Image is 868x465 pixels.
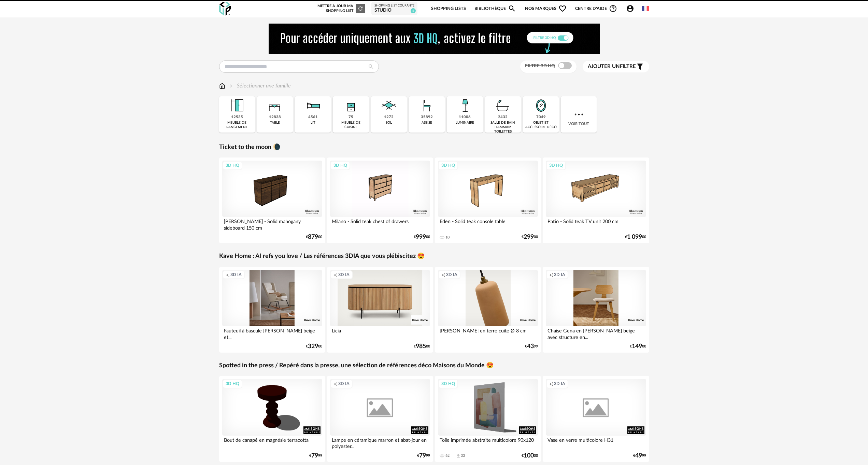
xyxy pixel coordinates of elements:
a: Creation icon 3D IA [PERSON_NAME] en terre cuite Ø 8 cm €4399 [435,267,541,353]
span: 3D IA [446,272,457,277]
span: Help Circle Outline icon [609,4,617,13]
span: Creation icon [549,381,553,386]
span: Ajouter un [588,64,620,69]
div: € 00 [306,344,322,349]
div: Toile imprimée abstraite multicolore 90x120 [438,436,538,449]
div: Studio [374,8,414,14]
span: Centre d'aideHelp Circle Outline icon [575,4,617,13]
span: Creation icon [226,272,230,277]
span: 3D IA [554,272,565,277]
a: Kave Home : AI refs you love / Les références 3DIA que vous plébiscitez 😍 [219,252,425,260]
a: Creation icon 3D IA Licia €98500 [327,267,433,353]
div: assise [422,121,432,125]
div: objet et accessoire déco [525,121,557,129]
div: € 00 [625,235,646,240]
div: € 00 [306,235,322,240]
div: Patio - Solid teak TV unit 200 cm [546,217,646,231]
div: Bout de canapé en magnésie terracotta [222,436,323,449]
span: Filtre 3D HQ [525,64,555,68]
div: Mettre à jour ma Shopping List [316,4,365,13]
div: lit [311,121,315,125]
div: luminaire [456,121,474,125]
img: Table.png [266,96,284,115]
div: € 00 [414,235,430,240]
span: 6 [411,8,416,13]
img: Sol.png [380,96,398,115]
span: 985 [416,344,426,349]
span: Creation icon [333,381,338,386]
div: 1272 [384,115,394,120]
span: 79 [311,453,318,458]
a: 3D HQ [PERSON_NAME] - Solid mahogany sideboard 150 cm €87900 [219,158,326,243]
img: Miroir.png [532,96,550,115]
div: Fauteuil à bascule [PERSON_NAME] beige et... [222,326,323,340]
div: Voir tout [561,96,597,133]
div: Milano - Solid teak chest of drawers [330,217,430,231]
span: 43 [527,344,534,349]
span: Account Circle icon [626,4,637,13]
div: Vase en verre multicolore H31 [546,436,646,449]
img: OXP [219,2,231,16]
div: € 00 [630,344,646,349]
div: [PERSON_NAME] - Solid mahogany sideboard 150 cm [222,217,323,231]
div: 3D HQ [223,379,242,388]
div: 3D HQ [438,161,458,170]
span: 999 [416,235,426,240]
div: Eden - Solid teak console table [438,217,538,231]
div: 3D HQ [330,161,350,170]
img: svg+xml;base64,PHN2ZyB3aWR0aD0iMTYiIGhlaWdodD0iMTYiIHZpZXdCb3g9IjAgMCAxNiAxNiIgZmlsbD0ibm9uZSIgeG... [228,82,234,90]
div: 3D HQ [223,161,242,170]
img: fr [642,5,649,12]
img: NEW%20NEW%20HQ%20NEW_V1.gif [269,24,600,54]
a: Ticket to the moon 🌘 [219,143,280,151]
div: € 99 [309,453,322,458]
span: 3D IA [338,272,350,277]
div: meuble de rangement [221,121,253,129]
span: Account Circle icon [626,4,634,13]
img: Luminaire.png [456,96,474,115]
a: Shopping Lists [431,1,466,17]
div: meuble de cuisine [335,121,367,129]
div: Sélectionner une famille [228,82,291,90]
a: Shopping List courante Studio 6 [374,4,414,14]
span: Creation icon [333,272,338,277]
a: 3D HQ Bout de canapé en magnésie terracotta €7999 [219,376,326,462]
div: 33 [461,453,465,458]
img: svg+xml;base64,PHN2ZyB3aWR0aD0iMTYiIGhlaWdodD0iMTciIHZpZXdCb3g9IjAgMCAxNiAxNyIgZmlsbD0ibm9uZSIgeG... [219,82,225,90]
div: € 00 [522,235,538,240]
div: € 00 [414,344,430,349]
span: 1 099 [627,235,642,240]
span: 3D IA [230,272,242,277]
a: BibliothèqueMagnify icon [474,1,516,17]
div: 3D HQ [546,161,566,170]
span: 299 [524,235,534,240]
div: 11006 [459,115,471,120]
div: 75 [348,115,353,120]
div: 3D HQ [438,379,458,388]
div: € 99 [525,344,538,349]
div: Chaise Gena en [PERSON_NAME] beige avec structure en... [546,326,646,340]
span: 879 [308,235,318,240]
div: sol [386,121,392,125]
span: Creation icon [549,272,553,277]
a: 3D HQ Eden - Solid teak console table 10 €29900 [435,158,541,243]
div: salle de bain hammam toilettes [487,121,519,134]
div: [PERSON_NAME] en terre cuite Ø 8 cm [438,326,538,340]
a: Spotted in the press / Repéré dans la presse, une sélection de références déco Maisons du Monde 😍 [219,362,494,370]
img: Meuble%20de%20rangement.png [228,96,246,115]
span: Refresh icon [357,6,364,10]
div: Shopping List courante [374,4,414,8]
div: € 00 [522,453,538,458]
span: Nos marques [525,1,567,17]
div: 4561 [308,115,318,120]
img: Rangement.png [342,96,360,115]
div: Licia [330,326,430,340]
div: table [270,121,280,125]
span: Heart Outline icon [558,4,567,13]
img: Salle%20de%20bain.png [494,96,512,115]
div: 62 [445,453,450,458]
a: Creation icon 3D IA Fauteuil à bascule [PERSON_NAME] beige et... €32900 [219,267,326,353]
div: 10 [445,235,450,240]
button: Ajouter unfiltre Filter icon [583,61,649,72]
span: 3D IA [554,381,565,386]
